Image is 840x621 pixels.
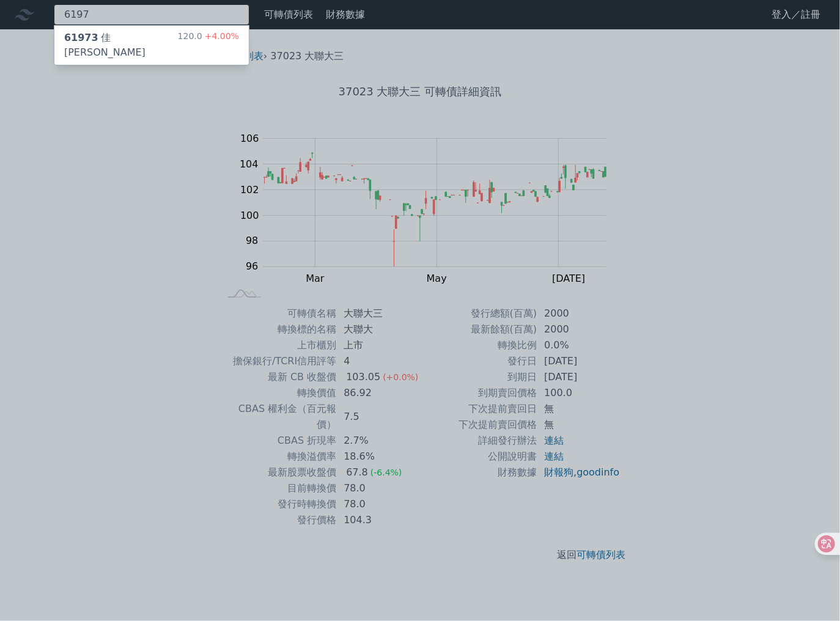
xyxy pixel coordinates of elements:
[64,31,178,60] div: 佳[PERSON_NAME]
[178,31,239,60] div: 120.0
[779,562,840,621] iframe: Chat Widget
[779,562,840,621] div: 聊天小工具
[64,32,98,43] span: 61973
[54,26,249,65] a: 61973佳[PERSON_NAME] 120.0+4.00%
[202,31,239,41] span: +4.00%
